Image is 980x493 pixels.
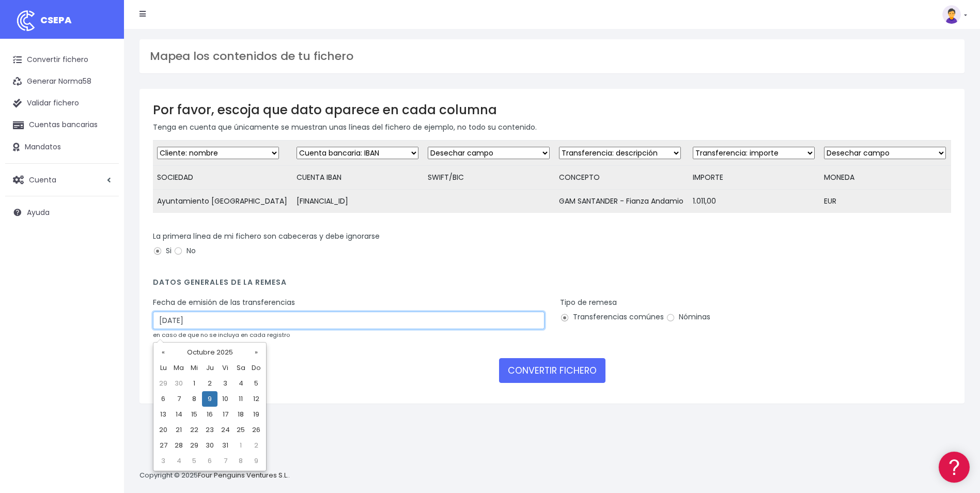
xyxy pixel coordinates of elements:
td: 2 [248,438,264,453]
td: 11 [233,391,248,407]
td: 29 [186,438,202,453]
th: Lu [155,360,171,376]
td: 8 [186,391,202,407]
label: La primera línea de mi fichero son cabeceras y debe ignorarse [153,231,380,242]
span: CSEPA [40,13,72,26]
td: Ayuntamiento [GEOGRAPHIC_DATA] [153,190,292,213]
td: 6 [155,391,171,407]
h3: Mapea los contenidos de tu fichero [150,50,954,63]
th: « [155,345,171,360]
label: Fecha de emisión de las transferencias [153,297,295,308]
th: » [248,345,264,360]
td: 21 [171,422,186,438]
p: Copyright © 2025 . [139,470,290,481]
h4: Datos generales de la remesa [153,278,951,292]
td: 5 [248,376,264,391]
th: Ma [171,360,186,376]
td: IMPORTE [689,166,820,190]
td: 27 [155,438,171,453]
td: GAM SANTANDER - Fianza Andamio [555,190,689,213]
label: Si [153,245,172,256]
span: Ayuda [27,207,50,218]
a: Cuentas bancarias [5,114,119,136]
td: 9 [248,453,264,469]
a: Convertir fichero [5,49,119,71]
td: 2 [202,376,217,391]
th: Sa [233,360,248,376]
a: Four Penguins Ventures S.L. [198,470,288,480]
td: 30 [171,376,186,391]
td: 19 [248,407,264,422]
td: 8 [233,453,248,469]
td: 9 [202,391,217,407]
td: SOCIEDAD [153,166,292,190]
td: 28 [171,438,186,453]
td: 23 [202,422,217,438]
td: CONCEPTO [555,166,689,190]
th: Mi [186,360,202,376]
th: Do [248,360,264,376]
p: Tenga en cuenta que únicamente se muestran unas líneas del fichero de ejemplo, no todo su contenido. [153,121,951,133]
td: 31 [217,438,233,453]
img: logo [13,8,39,34]
a: Validar fichero [5,93,119,114]
td: 3 [155,453,171,469]
td: [FINANCIAL_ID] [292,190,424,213]
a: Cuenta [5,169,119,191]
td: 10 [217,391,233,407]
h3: Por favor, escoja que dato aparece en cada columna [153,102,951,117]
td: 5 [186,453,202,469]
td: 14 [171,407,186,422]
td: 1 [233,438,248,453]
td: 7 [171,391,186,407]
td: 17 [217,407,233,422]
td: 30 [202,438,217,453]
label: Transferencias comúnes [560,312,664,322]
td: 6 [202,453,217,469]
td: 20 [155,422,171,438]
td: 13 [155,407,171,422]
th: Ju [202,360,217,376]
td: EUR [820,190,951,213]
td: 24 [217,422,233,438]
td: 18 [233,407,248,422]
td: MONEDA [820,166,951,190]
a: Generar Norma58 [5,71,119,93]
label: Tipo de remesa [560,297,617,308]
label: Nóminas [666,312,710,322]
td: 1.011,00 [689,190,820,213]
img: profile [942,5,961,24]
td: 4 [171,453,186,469]
td: 29 [155,376,171,391]
td: 7 [217,453,233,469]
a: Mandatos [5,136,119,158]
td: 1 [186,376,202,391]
th: Octubre 2025 [171,345,248,360]
th: Vi [217,360,233,376]
label: No [174,245,196,256]
td: 12 [248,391,264,407]
a: Ayuda [5,202,119,223]
td: 22 [186,422,202,438]
td: CUENTA IBAN [292,166,424,190]
td: 16 [202,407,217,422]
span: Cuenta [29,174,56,184]
td: 25 [233,422,248,438]
td: 3 [217,376,233,391]
small: en caso de que no se incluya en cada registro [153,331,290,339]
button: CONVERTIR FICHERO [499,358,605,383]
td: 15 [186,407,202,422]
td: 4 [233,376,248,391]
td: SWIFT/BIC [424,166,555,190]
td: 26 [248,422,264,438]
